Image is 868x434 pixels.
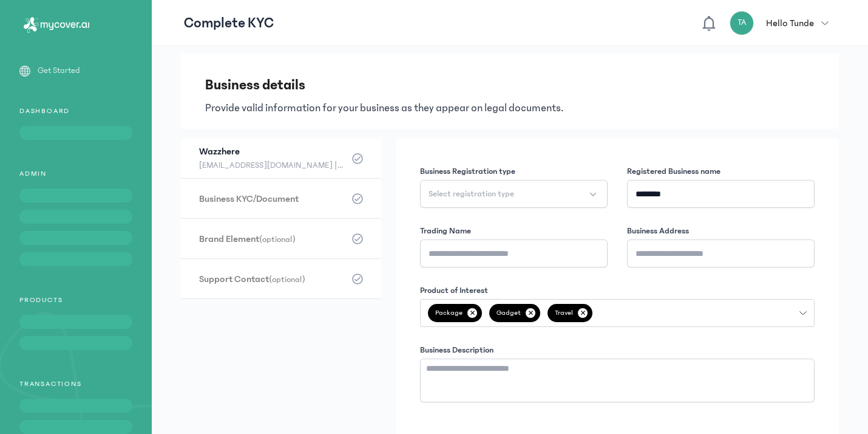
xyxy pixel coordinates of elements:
[627,225,689,237] label: Business Address
[199,192,345,205] h3: Business KYC/Document
[199,145,345,158] h3: Wazzhere
[578,308,588,318] p: ✕
[420,299,815,327] button: Package✕Gadget✕Travel✕
[184,13,274,33] p: Complete KYC
[420,165,515,177] label: Business Registration type
[428,304,482,322] span: Package
[429,188,514,200] span: Select registration type
[526,308,535,318] p: ✕
[205,75,815,95] h3: Business details
[420,284,488,297] label: Product of Interest
[420,344,493,356] label: Business Description
[467,308,477,318] p: ✕
[199,158,345,173] span: [EMAIL_ADDRESS][DOMAIN_NAME] || 07059915982
[548,304,592,322] span: Travel
[766,16,814,30] p: Hello Tunde
[38,64,80,77] p: Get Started
[489,304,540,322] span: Gadget
[269,275,305,284] span: (optional)
[730,11,836,35] button: TAHello Tunde
[730,11,754,35] div: TA
[627,165,721,177] label: Registered Business name
[420,225,471,237] label: Trading Name
[420,180,608,208] button: Select registration type
[259,235,296,244] span: (optional)
[199,232,345,246] h3: Brand Element
[199,272,345,286] h3: Support Contact
[205,100,815,117] p: Provide valid information for your business as they appear on legal documents.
